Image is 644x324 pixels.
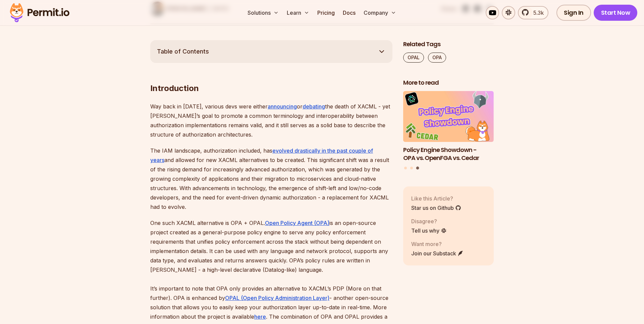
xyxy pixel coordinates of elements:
[225,295,329,301] a: OPAL (Open Policy Administration Layer)
[403,91,494,170] div: Posts
[411,194,461,202] p: Like this Article?
[303,103,325,110] a: debating
[254,313,266,320] a: here
[403,146,494,163] h3: Policy Engine Showdown - OPA vs. OpenFGA vs. Cedar
[410,167,413,169] button: Go to slide 2
[315,6,337,19] a: Pricing
[150,83,199,93] strong: Introduction
[150,102,392,139] p: Way back in [DATE], various devs were either or the death of XACML - yet [PERSON_NAME]’s goal to ...
[265,220,329,226] a: Open Policy Agent (OPA)
[411,227,447,235] a: Tell us why
[411,217,447,225] p: Disagree?
[428,53,446,63] a: OPA
[157,47,209,56] span: Table of Contents
[361,6,399,19] button: Company
[245,6,281,19] button: Solutions
[7,1,72,24] img: Permit logo
[268,103,297,110] a: announcing
[150,146,392,212] p: The IAM landscape, authorization included, has and allowed for new XACML alternatives to be creat...
[404,167,407,169] button: Go to slide 1
[416,166,419,169] button: Go to slide 3
[403,79,494,87] h2: More to read
[403,91,494,162] a: Policy Engine Showdown - OPA vs. OpenFGA vs. Cedar Policy Engine Showdown - OPA vs. OpenFGA vs. C...
[529,9,544,17] span: 5.3k
[403,53,424,63] a: OPAL
[284,6,312,19] button: Learn
[556,5,591,21] a: Sign In
[411,249,464,257] a: Join our Substack
[403,40,494,49] h2: Related Tags
[403,91,494,142] img: Policy Engine Showdown - OPA vs. OpenFGA vs. Cedar
[518,6,548,19] a: 5.3k
[340,6,358,19] a: Docs
[411,204,461,212] a: Star us on Github
[403,91,494,162] li: 3 of 3
[411,240,464,248] p: Want more?
[150,40,392,63] button: Table of Contents
[594,5,638,21] a: Start Now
